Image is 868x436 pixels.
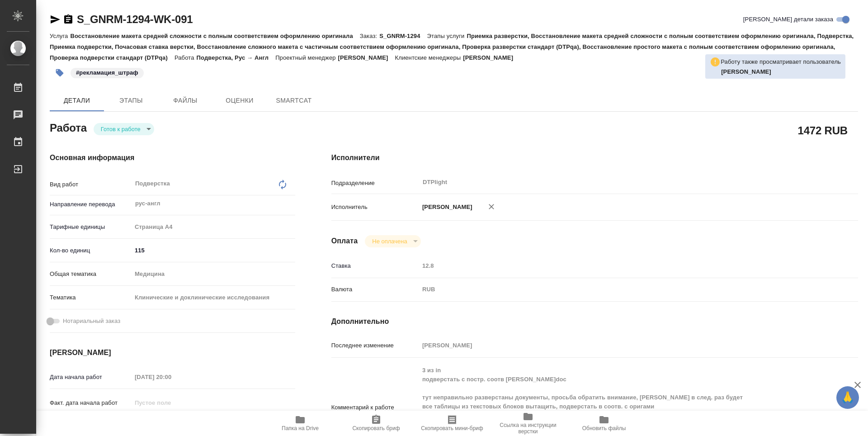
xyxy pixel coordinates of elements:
p: Приемка разверстки, Восстановление макета средней сложности с полным соответствием оформлению ори... [50,33,854,61]
p: [PERSON_NAME] [338,54,395,61]
div: Страница А4 [132,219,295,235]
div: RUB [419,282,814,297]
h4: Исполнители [331,152,858,163]
span: Оценки [218,95,261,106]
p: Вид работ [50,180,132,189]
span: Этапы [109,95,153,106]
span: Детали [55,95,99,106]
button: Добавить тэг [50,63,70,83]
span: 🙏 [840,388,855,407]
span: Нотариальный заказ [63,317,120,326]
h2: 1472 RUB [798,123,848,138]
p: Работу также просматривает пользователь [721,57,841,66]
span: рекламация_штраф [70,68,145,76]
p: Кол-во единиц [50,246,132,255]
span: Скопировать бриф [352,425,400,431]
span: Скопировать мини-бриф [421,425,483,431]
div: Готов к работе [94,123,154,135]
button: Скопировать бриф [338,411,414,436]
input: Пустое поле [132,370,211,384]
span: Папка на Drive [282,425,319,431]
button: Удалить исполнителя [481,197,501,217]
button: Не оплачена [369,237,410,245]
p: Общая тематика [50,270,132,279]
p: [PERSON_NAME] [463,54,520,61]
button: Готов к работе [98,125,143,133]
a: S_GNRM-1294-WK-091 [77,13,193,25]
p: Услуга [50,33,70,39]
button: Ссылка на инструкции верстки [490,411,566,436]
p: Заказ: [360,33,379,39]
span: Файлы [164,95,207,106]
span: Ссылка на инструкции верстки [495,422,561,435]
h2: Работа [50,119,87,135]
p: #рекламация_штраф [76,68,138,77]
button: 🙏 [836,386,859,409]
p: Факт. дата начала работ [50,398,132,408]
h4: Дополнительно [331,316,858,327]
div: Готов к работе [365,235,420,247]
button: Скопировать ссылку для ЯМессенджера [50,14,61,25]
p: Этапы услуги [427,33,467,39]
p: Тарифные единицы [50,223,132,232]
p: Работа [175,54,197,61]
span: Обновить файлы [582,425,626,431]
div: Медицина [132,266,295,282]
p: [PERSON_NAME] [419,203,472,212]
input: Пустое поле [132,396,211,409]
div: Клинические и доклинические исследования [132,290,295,305]
p: Подразделение [331,179,419,188]
span: [PERSON_NAME] детали заказа [743,15,833,24]
h4: Оплата [331,236,358,246]
b: [PERSON_NAME] [721,68,771,75]
p: Восстановление макета средней сложности с полным соответствием оформлению оригинала [70,33,359,39]
input: ✎ Введи что-нибудь [132,244,295,257]
p: Подверстка, Рус → Англ [197,54,276,61]
h4: [PERSON_NAME] [50,347,295,358]
h4: Основная информация [50,152,295,163]
p: Комментарий к работе [331,403,419,412]
p: S_GNRM-1294 [379,33,427,39]
button: Скопировать мини-бриф [414,411,490,436]
button: Обновить файлы [566,411,642,436]
p: Дата начала работ [50,373,132,382]
p: Направление перевода [50,200,132,209]
p: Валюта [331,285,419,294]
button: Папка на Drive [262,411,338,436]
p: Тематика [50,293,132,302]
p: Проектный менеджер [275,54,338,61]
p: Клиентские менеджеры [395,54,463,61]
input: Пустое поле [419,259,814,272]
p: Последнее изменение [331,341,419,350]
button: Скопировать ссылку [63,14,74,25]
span: SmartCat [272,95,316,106]
p: Исполнитель [331,203,419,212]
p: Ставка [331,261,419,270]
p: Чулец Елена [721,67,841,76]
input: Пустое поле [419,339,814,352]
